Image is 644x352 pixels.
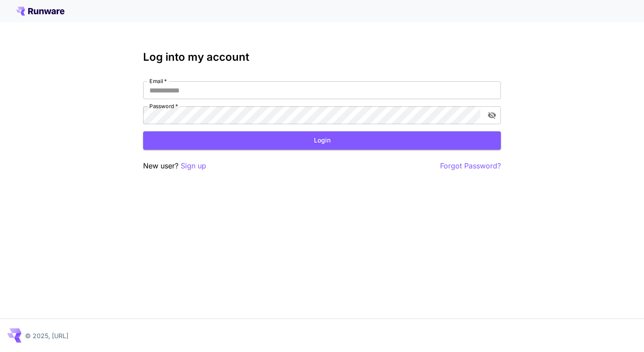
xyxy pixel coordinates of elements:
[143,160,206,172] p: New user?
[143,51,501,63] h3: Log into my account
[484,107,500,123] button: toggle password visibility
[181,160,206,172] button: Sign up
[25,331,68,340] p: © 2025, [URL]
[149,102,178,110] label: Password
[143,131,501,150] button: Login
[440,160,501,172] button: Forgot Password?
[149,77,167,85] label: Email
